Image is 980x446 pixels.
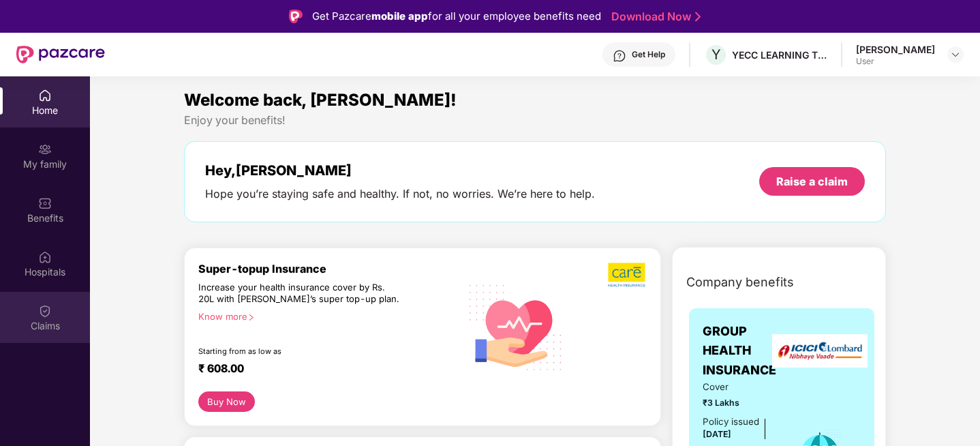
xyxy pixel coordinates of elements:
img: svg+xml;base64,PHN2ZyBpZD0iQmVuZWZpdHMiIHhtbG5zPSJodHRwOi8vd3d3LnczLm9yZy8yMDAwL3N2ZyIgd2lkdGg9Ij... [38,196,52,210]
img: New Pazcare Logo [16,46,105,63]
div: YECC LEARNING TECHNOLOGIES PRIVATE LIMITED [732,48,827,61]
div: Raise a claim [776,174,848,189]
div: ₹ 608.00 [198,361,446,378]
a: Download Now [611,10,696,24]
img: Stroke [695,10,701,24]
span: ₹3 Lakhs [703,396,780,409]
span: right [247,314,255,321]
div: Super-topup Insurance [198,262,460,276]
img: insurerLogo [772,334,868,368]
span: [DATE] [703,429,731,439]
div: Get Pazcare for all your employee benefits need [312,8,601,25]
span: Company benefits [686,273,794,292]
button: Buy Now [198,391,255,412]
img: svg+xml;base64,PHN2ZyB4bWxucz0iaHR0cDovL3d3dy53My5vcmcvMjAwMC9zdmciIHhtbG5zOnhsaW5rPSJodHRwOi8vd3... [460,269,572,383]
span: GROUP HEALTH INSURANCE [703,322,780,380]
div: [PERSON_NAME] [856,43,935,56]
span: Y [711,46,721,63]
div: Policy issued [703,415,759,429]
img: svg+xml;base64,PHN2ZyB3aWR0aD0iMjAiIGhlaWdodD0iMjAiIHZpZXdCb3g9IjAgMCAyMCAyMCIgZmlsbD0ibm9uZSIgeG... [38,143,52,156]
img: svg+xml;base64,PHN2ZyBpZD0iSG9zcGl0YWxzIiB4bWxucz0iaHR0cDovL3d3dy53My5vcmcvMjAwMC9zdmciIHdpZHRoPS... [38,250,52,264]
div: Hope you’re staying safe and healthy. If not, no worries. We’re here to help. [205,187,595,201]
strong: mobile app [371,10,428,23]
div: User [856,56,935,67]
div: Know more [198,311,452,321]
span: Cover [703,380,780,394]
div: Increase your health insurance cover by Rs. 20L with [PERSON_NAME]’s super top-up plan. [198,282,401,306]
div: Get Help [632,49,665,60]
div: Starting from as low as [198,346,402,356]
div: Enjoy your benefits! [184,113,887,128]
img: svg+xml;base64,PHN2ZyBpZD0iQ2xhaW0iIHhtbG5zPSJodHRwOi8vd3d3LnczLm9yZy8yMDAwL3N2ZyIgd2lkdGg9IjIwIi... [38,304,52,318]
img: svg+xml;base64,PHN2ZyBpZD0iSGVscC0zMngzMiIgeG1sbnM9Imh0dHA6Ly93d3cudzMub3JnLzIwMDAvc3ZnIiB3aWR0aD... [613,49,626,63]
img: Logo [289,10,303,23]
img: b5dec4f62d2307b9de63beb79f102df3.png [608,262,647,288]
div: Hey, [PERSON_NAME] [205,162,595,179]
img: svg+xml;base64,PHN2ZyBpZD0iSG9tZSIgeG1sbnM9Imh0dHA6Ly93d3cudzMub3JnLzIwMDAvc3ZnIiB3aWR0aD0iMjAiIG... [38,89,52,102]
span: Welcome back, [PERSON_NAME]! [184,90,457,110]
img: svg+xml;base64,PHN2ZyBpZD0iRHJvcGRvd24tMzJ4MzIiIHhtbG5zPSJodHRwOi8vd3d3LnczLm9yZy8yMDAwL3N2ZyIgd2... [950,49,961,60]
